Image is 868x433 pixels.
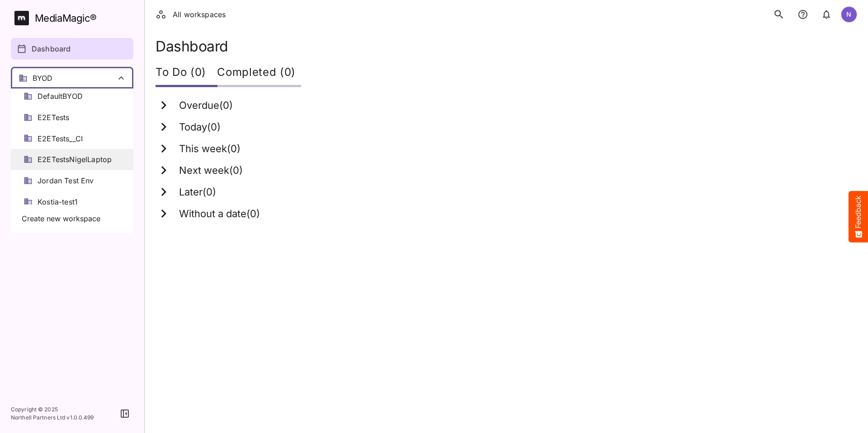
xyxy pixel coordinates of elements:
span: DefaultBYOD [38,91,83,102]
button: search [769,5,788,24]
div: N [841,6,857,23]
span: E2ETests__CI [38,134,83,144]
button: Feedback [849,191,868,242]
span: Kostia-test1 [38,197,78,207]
button: notifications [794,5,812,24]
span: Jordan Test Env [38,176,94,186]
span: Create new workspace [22,214,100,224]
button: notifications [817,5,835,24]
span: E2ETestsNigelLaptop [38,154,112,165]
button: Create new workspace [16,210,128,228]
span: E2ETests [38,112,69,123]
